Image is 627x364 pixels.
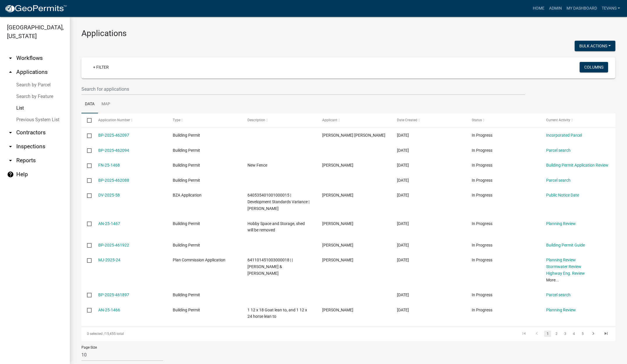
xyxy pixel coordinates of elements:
span: Building Permit [173,308,200,312]
a: Parcel search [546,148,571,153]
span: 08/11/2025 [397,163,409,167]
a: Map [98,95,114,114]
datatable-header-cell: Application Number [92,113,167,127]
span: 08/11/2025 [397,308,409,312]
span: Hobby Space and Storage, shed will be removed [247,221,305,233]
a: tevans [599,3,622,14]
i: help [7,171,14,178]
span: Building Permit [173,292,200,297]
span: Plan Commission Application [173,258,225,262]
a: BP-2025-462094 [98,148,129,153]
a: go to first page [519,331,530,337]
datatable-header-cell: Status [466,113,541,127]
a: + Filter [88,62,113,72]
span: Description [247,118,265,122]
span: 08/11/2025 [397,243,409,247]
span: In Progress [472,163,492,167]
span: Antonio Matthew Traficanti [322,133,385,138]
li: page 2 [552,329,561,339]
span: In Progress [472,258,492,262]
span: Tryston Lee Smith [322,163,353,167]
a: BP-2025-462097 [98,133,129,138]
a: FN-25-1468 [98,163,120,167]
span: Building Permit [173,178,200,183]
a: AN-25-1467 [98,221,120,226]
span: Building Permit [173,133,200,138]
a: 4 [570,331,577,337]
span: Applicant [322,118,337,122]
a: BP-2025-462088 [98,178,129,183]
li: page 1 [543,329,552,339]
li: page 5 [578,329,587,339]
i: arrow_drop_down [7,143,14,150]
span: 08/11/2025 [397,148,409,153]
span: In Progress [472,178,492,183]
a: go to last page [601,331,612,337]
span: Kristy Marasco [322,258,353,262]
a: Public Notice Date [546,193,579,197]
a: Data [81,95,98,114]
span: In Progress [472,221,492,226]
a: Building Permit Guide [546,243,585,247]
span: 1 12 x 18 Goat lean to, and 1 12 x 24 horse lean to [247,308,307,319]
span: 640535401001000015 | Development Standards Variance | Szponder Lukasz [247,193,309,211]
a: Admin [547,3,564,14]
datatable-header-cell: Select [81,113,92,127]
span: 08/11/2025 [397,178,409,183]
span: Current Activity [546,118,570,122]
a: Parcel search [546,292,571,297]
a: DV-2025-58 [98,193,120,197]
a: 3 [562,331,569,337]
i: arrow_drop_up [7,69,14,76]
a: Planning Review [546,221,576,226]
button: Columns [580,62,608,72]
span: In Progress [472,292,492,297]
span: In Progress [472,243,492,247]
span: New Fence [247,163,267,167]
i: arrow_drop_down [7,55,14,62]
span: In Progress [472,148,492,153]
a: My Dashboard [564,3,599,14]
a: Planning Review [546,258,576,262]
span: 08/11/2025 [397,133,409,138]
span: In Progress [472,133,492,138]
span: In Progress [472,193,492,197]
span: 08/11/2025 [397,221,409,226]
a: Building Permit Application Review [546,163,608,167]
input: Search for applications [81,83,525,95]
a: Planning Review [546,308,576,312]
a: go to next page [588,331,599,337]
datatable-header-cell: Applicant [317,113,391,127]
a: go to previous page [531,331,542,337]
span: 641101451003000018 | | Hall John & Linda H&W [247,258,293,276]
a: Incorporated Parcel [546,133,582,138]
span: Tami Evans [322,308,353,312]
span: Building Permit [173,243,200,247]
h3: Applications [81,28,615,38]
span: Building Permit [173,163,200,167]
a: Parcel search [546,178,571,183]
datatable-header-cell: Description [242,113,317,127]
a: BP-2025-461897 [98,292,129,297]
button: Bulk Actions [575,41,615,51]
a: More... [546,278,559,282]
span: 08/11/2025 [397,193,409,197]
span: Brent Truex [322,221,353,226]
span: Application Number [98,118,130,122]
span: Date Created [397,118,417,122]
a: MJ-2025-24 [98,258,120,262]
span: Status [472,118,482,122]
datatable-header-cell: Date Created [391,113,466,127]
div: 15,455 total [81,326,293,341]
li: page 3 [561,329,569,339]
span: 0 selected / [87,332,105,336]
datatable-header-cell: Current Activity [541,113,615,127]
a: 1 [544,331,551,337]
span: BZA Application [173,193,202,197]
a: Stormwater Review [546,264,581,269]
a: 5 [579,331,586,337]
span: Building Permit [173,148,200,153]
span: 08/11/2025 [397,292,409,297]
span: Jeremy Marshall [322,243,353,247]
li: page 4 [569,329,578,339]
